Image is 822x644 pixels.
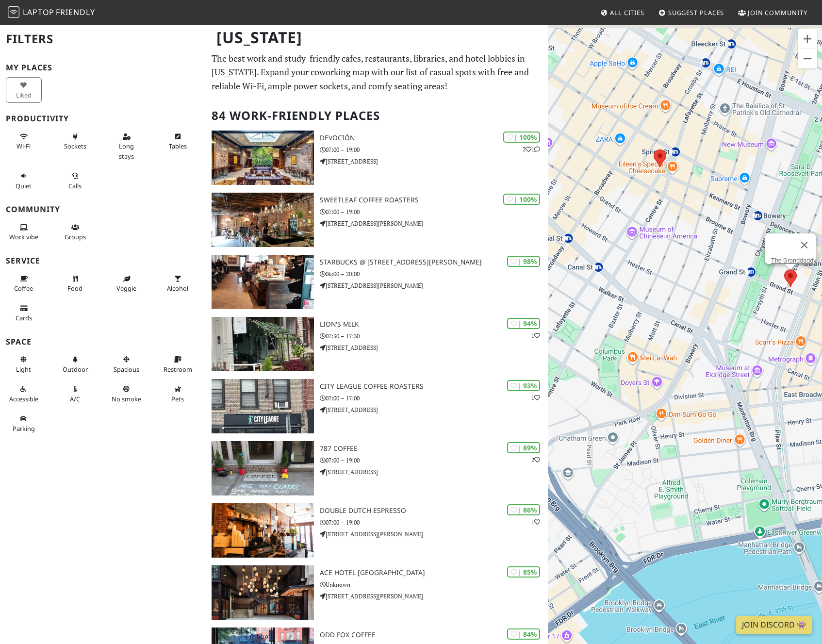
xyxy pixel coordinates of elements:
[320,445,548,453] h3: 787 Coffee
[64,142,86,150] span: Power sockets
[212,441,314,495] img: 787 Coffee
[67,284,82,293] span: Food
[160,351,196,377] button: Restroom
[9,395,38,403] span: Accessible
[507,628,540,640] div: | 84%
[57,381,93,407] button: A/C
[209,24,546,51] h1: [US_STATE]
[531,393,540,402] p: 1
[6,168,42,194] button: Quiet
[320,569,548,577] h3: Ace Hotel [GEOGRAPHIC_DATA]
[57,351,93,377] button: Outdoor
[9,232,38,241] span: People working
[798,29,817,49] button: Zoom in
[212,51,543,93] p: The best work and study-friendly cafes, restaurants, libraries, and hotel lobbies in [US_STATE]. ...
[14,284,33,293] span: Coffee
[63,365,88,374] span: Outdoor area
[503,194,540,205] div: | 100%
[734,4,811,21] a: Join Community
[167,284,188,293] span: Alcohol
[531,455,540,464] p: 2
[320,219,548,228] p: [STREET_ADDRESS][PERSON_NAME]
[320,518,548,527] p: 07:00 – 19:00
[320,507,548,515] h3: Double Dutch Espresso
[160,381,196,407] button: Pets
[8,4,95,21] a: LaptopFriendly LaptopFriendly
[206,317,548,371] a: Lion's Milk | 94% 1 Lion's Milk 07:30 – 17:30 [STREET_ADDRESS]
[736,616,812,634] a: Join Discord 👾
[531,517,540,527] p: 1
[320,592,548,601] p: [STREET_ADDRESS][PERSON_NAME]
[212,193,314,247] img: Sweetleaf Coffee Roasters
[668,8,724,17] span: Suggest Places
[206,565,548,620] a: Ace Hotel Brooklyn | 85% Ace Hotel [GEOGRAPHIC_DATA] Unknown [STREET_ADDRESS][PERSON_NAME]
[792,233,816,257] button: Close
[119,142,134,160] span: Long stays
[206,441,548,495] a: 787 Coffee | 89% 2 787 Coffee 07:00 – 19:00 [STREET_ADDRESS]
[164,365,192,374] span: Restroom
[320,320,548,329] h3: Lion's Milk
[320,134,548,142] h3: Devoción
[507,318,540,329] div: | 94%
[8,6,19,18] img: LaptopFriendly
[116,284,136,293] span: Veggie
[57,129,93,154] button: Sockets
[320,196,548,204] h3: Sweetleaf Coffee Roasters
[57,219,93,245] button: Groups
[212,565,314,620] img: Ace Hotel Brooklyn
[320,331,548,341] p: 07:30 – 17:30
[114,365,139,374] span: Spacious
[6,337,200,347] h3: Space
[748,8,807,17] span: Join Community
[16,314,32,322] span: Credit cards
[320,631,548,639] h3: Odd Fox Coffee
[320,157,548,166] p: [STREET_ADDRESS]
[320,529,548,539] p: [STREET_ADDRESS][PERSON_NAME]
[70,395,80,403] span: Air conditioned
[112,395,141,403] span: Smoke free
[655,4,728,21] a: Suggest Places
[771,257,816,264] a: The Granddaddy
[206,255,548,309] a: Starbucks @ 815 Hutchinson Riv Pkwy | 98% Starbucks @ [STREET_ADDRESS][PERSON_NAME] 06:00 – 20:00...
[6,219,42,245] button: Work vibe
[109,351,145,377] button: Spacious
[212,503,314,558] img: Double Dutch Espresso
[65,232,86,241] span: Group tables
[320,269,548,279] p: 06:00 – 20:00
[507,504,540,515] div: | 86%
[503,132,540,143] div: | 100%
[16,182,32,190] span: Quiet
[320,456,548,465] p: 07:00 – 19:00
[212,379,314,433] img: City League Coffee Roasters
[6,300,42,326] button: Cards
[523,145,540,154] p: 2 1
[320,467,548,477] p: [STREET_ADDRESS]
[212,317,314,371] img: Lion's Milk
[206,379,548,433] a: City League Coffee Roasters | 93% 1 City League Coffee Roasters 07:00 – 17:00 [STREET_ADDRESS]
[68,182,82,190] span: Video/audio calls
[160,271,196,297] button: Alcohol
[160,129,196,154] button: Tables
[320,145,548,154] p: 07:00 – 19:00
[109,271,145,297] button: Veggie
[109,381,145,407] button: No smoke
[596,4,648,21] a: All Cities
[57,168,93,194] button: Calls
[6,411,42,436] button: Parking
[16,365,31,374] span: Natural light
[171,395,184,403] span: Pet friendly
[320,258,548,266] h3: Starbucks @ [STREET_ADDRESS][PERSON_NAME]
[507,256,540,267] div: | 98%
[798,49,817,68] button: Zoom out
[6,351,42,377] button: Light
[23,7,54,17] span: Laptop
[531,331,540,340] p: 1
[206,503,548,558] a: Double Dutch Espresso | 86% 1 Double Dutch Espresso 07:00 – 19:00 [STREET_ADDRESS][PERSON_NAME]
[57,271,93,297] button: Food
[320,382,548,391] h3: City League Coffee Roasters
[6,205,200,214] h3: Community
[13,424,35,433] span: Parking
[610,8,644,17] span: All Cities
[320,207,548,216] p: 07:00 – 19:00
[16,142,31,150] span: Stable Wi-Fi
